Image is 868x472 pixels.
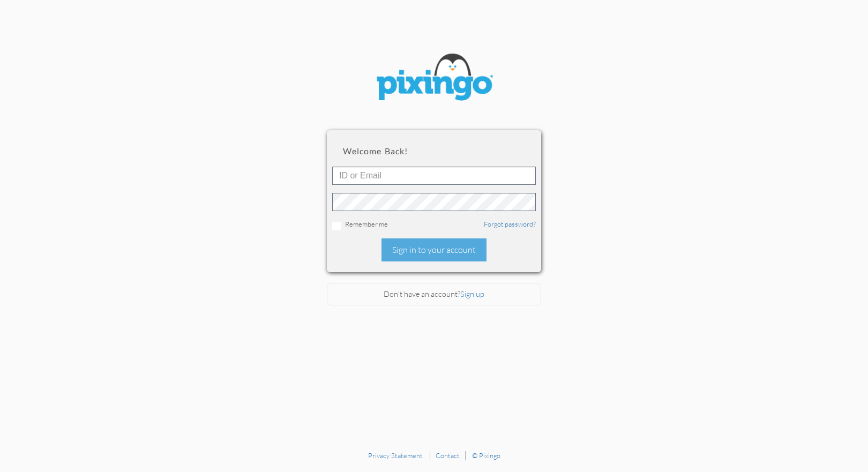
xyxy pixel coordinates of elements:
[460,289,484,298] a: Sign up
[370,48,498,109] img: pixingo logo
[332,219,536,230] div: Remember me
[368,451,423,460] a: Privacy Statement
[332,167,536,185] input: ID or Email
[343,146,525,156] h2: Welcome back!
[327,283,541,306] div: Don't have an account?
[436,451,460,460] a: Contact
[381,238,487,261] div: Sign in to your account
[484,220,536,228] a: Forgot password?
[472,451,500,460] a: © Pixingo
